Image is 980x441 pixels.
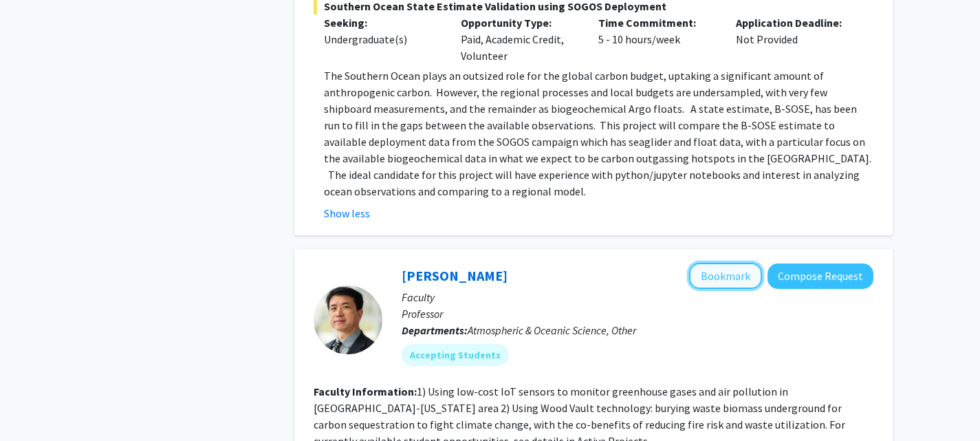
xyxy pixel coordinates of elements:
b: Faculty Information: [314,385,417,398]
a: [PERSON_NAME] [402,267,508,284]
button: Compose Request to Ning Zeng [767,263,873,289]
button: Add Ning Zeng to Bookmarks [689,263,762,289]
p: Professor [402,305,873,322]
span: The Southern Ocean plays an outsized role for the global carbon budget, uptaking a significant am... [324,69,871,198]
div: Not Provided [726,14,863,64]
div: Paid, Academic Credit, Volunteer [450,14,588,64]
p: Faculty [402,289,873,305]
div: 5 - 10 hours/week [588,14,726,64]
p: Time Commitment: [598,14,715,31]
button: Show less [324,205,370,222]
b: Departments: [402,323,468,337]
p: Opportunity Type: [461,14,578,31]
span: Atmospheric & Oceanic Science, Other [468,323,636,337]
p: Application Deadline: [736,14,853,31]
p: Seeking: [324,14,441,31]
mat-chip: Accepting Students [402,344,509,366]
iframe: Chat [10,379,58,431]
div: Undergraduate(s) [324,31,441,47]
